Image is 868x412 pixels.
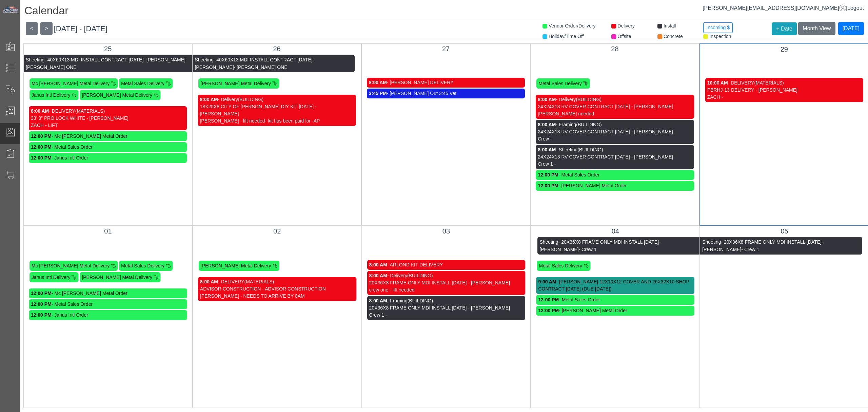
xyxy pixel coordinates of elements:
span: (BUILDING) [238,97,263,102]
span: - [PERSON_NAME] [143,57,185,62]
span: - [PERSON_NAME] [539,239,660,252]
span: [DATE] - [DATE] [54,24,107,33]
div: 05 [705,226,864,236]
span: - [PERSON_NAME] ONE [234,64,288,70]
span: (MATERIALS) [754,80,784,86]
strong: 12:00 PM [31,144,52,150]
strong: 8:00 AM [369,273,387,278]
div: 24X24X13 RV COVER CONTRACT [DATE] - [PERSON_NAME] [538,103,692,110]
span: Holiday/Time Off [549,34,584,39]
div: crew one - lift needed [369,286,524,294]
strong: 12:00 PM [31,291,52,296]
div: - Framing [369,297,524,304]
div: 26 [198,44,356,54]
div: - DELIVERY [31,108,185,115]
span: (BUILDING) [408,298,433,303]
span: Metal Sales Delivery [121,81,164,86]
div: - Sheeting [538,146,692,153]
span: Delivery [617,23,635,29]
strong: 8:00 AM [369,262,387,267]
span: (BUILDING) [576,97,601,102]
div: 01 [29,226,187,236]
div: - Janus Intl Order [31,154,185,162]
span: Offsite [617,34,631,39]
div: 24X24X13 RV COVER CONTRACT [DATE] - [PERSON_NAME] [538,128,692,135]
div: [PERSON_NAME] needed [538,110,692,117]
strong: 9:00 AM [538,279,556,284]
strong: 12:00 PM [31,312,52,318]
strong: 12:00 PM [538,172,558,177]
span: Month View [803,25,831,31]
strong: 8:00 AM [369,298,387,303]
span: (BUILDING) [577,147,603,152]
div: - [PERSON_NAME] DELIVERY [369,79,523,86]
strong: 10:00 AM [707,80,728,86]
span: (MATERIALS) [75,108,105,114]
span: [PERSON_NAME] Metal Delivery [201,263,271,268]
div: - [PERSON_NAME] Metal Order [538,307,692,314]
span: Mc [PERSON_NAME] Metal Delivery [32,263,110,268]
span: Metal Sales Delivery [538,81,582,86]
div: - Delivery [538,96,692,103]
strong: 8:00 AM [200,279,218,284]
strong: 8:00 AM [538,122,556,127]
div: - [PERSON_NAME] Metal Order [538,182,692,189]
strong: 12:00 PM [31,301,52,307]
div: - Mc [PERSON_NAME] Metal Order [31,290,185,297]
span: - 20X36X8 FRAME ONLY MDI INSTALL [DATE] [558,239,659,245]
span: Sheeting [539,239,558,245]
div: - Delivery [369,272,524,279]
button: < [26,22,38,35]
div: ADVISOR CONSTRUCTION - ADVISOR CONSTRUCTION [200,285,354,293]
button: > [40,22,52,35]
div: - Metal Sales Order [31,301,185,308]
div: - Janus Intl Order [31,312,185,319]
strong: 12:00 PM [31,155,52,161]
div: 25 [29,44,187,54]
button: Incoming $ [703,22,732,33]
span: [PERSON_NAME] Metal Delivery [200,81,271,86]
span: Metal Sales Delivery [121,263,164,268]
span: - 40X60X13 MDI INSTALL CONTRACT [DATE] [214,57,313,62]
span: Vendor Order/Delivery [549,23,596,29]
button: Month View [798,22,835,35]
span: Install [664,23,676,29]
div: - [PERSON_NAME] Out 3:45 Vet [369,90,523,97]
a: [PERSON_NAME][EMAIL_ADDRESS][DOMAIN_NAME] [703,5,846,11]
div: - DELIVERY [707,79,861,87]
span: - Crew 1 [579,247,597,252]
div: Crew 1 - [369,312,524,319]
div: 02 [198,226,356,236]
span: Sheeting [702,239,721,245]
div: - Metal Sales Order [31,144,185,151]
span: Metal Sales Delivery [539,263,582,268]
span: (BUILDING) [576,122,601,127]
img: Metals Direct Inc Logo [2,6,19,14]
div: - ARLOND KIT DELIVERY [369,261,524,268]
div: - Metal Sales Order [538,296,692,303]
strong: 8:00 AM [369,80,387,85]
span: (MATERIALS) [244,279,274,284]
div: 29 [705,44,863,54]
div: - DELIVERY [200,278,354,285]
strong: 12:00 PM [538,297,559,302]
div: 27 [367,44,525,54]
button: + Date [772,22,797,35]
strong: 3:45 PM [369,91,387,96]
div: 03 [367,226,526,236]
div: | [703,4,864,12]
strong: 8:00 AM [200,97,218,102]
span: Sheeting [195,57,213,62]
div: 33' 3" PRO LOCK WHITE - [PERSON_NAME] [31,115,185,122]
button: [DATE] [838,22,864,35]
div: PBRHJ-13 DELIVERY - [PERSON_NAME] [707,87,861,94]
div: [PERSON_NAME] - lift needed- kit has been paid for -AP [200,117,354,125]
div: - Delivery [200,96,354,103]
div: 20X36X8 FRAME ONLY MDI INSTALL [DATE] - [PERSON_NAME] [369,304,524,312]
div: Crew 1 - [538,161,692,168]
span: Concrete [664,34,683,39]
span: (BUILDING) [407,273,433,278]
div: Crew - [538,135,692,143]
span: - 40X60X13 MDI INSTALL CONTRACT [DATE] [44,57,143,62]
div: - Framing [538,121,692,128]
